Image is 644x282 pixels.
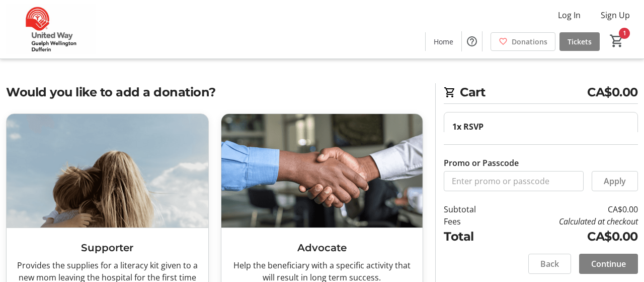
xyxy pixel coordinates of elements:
[593,7,638,23] button: Sign Up
[592,171,638,191] button: Apply
[15,240,200,255] h3: Supporter
[601,9,630,21] span: Sign Up
[491,32,555,51] a: Donations
[500,203,638,215] td: CA$0.00
[462,31,482,51] button: Help
[7,114,208,228] img: Supporter
[579,254,638,274] button: Continue
[434,36,453,47] span: Home
[444,215,500,228] td: Fees
[452,121,629,133] div: 1x RSVP
[444,83,638,104] h2: Cart
[500,215,638,228] td: Calculated at checkout
[6,4,96,54] img: United Way Guelph Wellington Dufferin's Logo
[444,228,500,246] td: Total
[229,240,415,255] h3: Advocate
[500,228,638,246] td: CA$0.00
[550,7,589,23] button: Log In
[444,171,584,191] input: Enter promo or passcode
[444,157,519,169] label: Promo or Passcode
[426,32,461,51] a: Home
[444,203,500,215] td: Subtotal
[528,254,571,274] button: Back
[221,114,423,228] img: Advocate
[568,36,592,47] span: Tickets
[608,32,626,50] button: Cart
[559,32,600,51] a: Tickets
[512,36,547,47] span: Donations
[591,258,626,270] span: Continue
[604,175,626,187] span: Apply
[540,258,559,270] span: Back
[587,83,638,101] span: CA$0.00
[558,9,581,21] span: Log In
[6,83,423,101] h2: Would you like to add a donation?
